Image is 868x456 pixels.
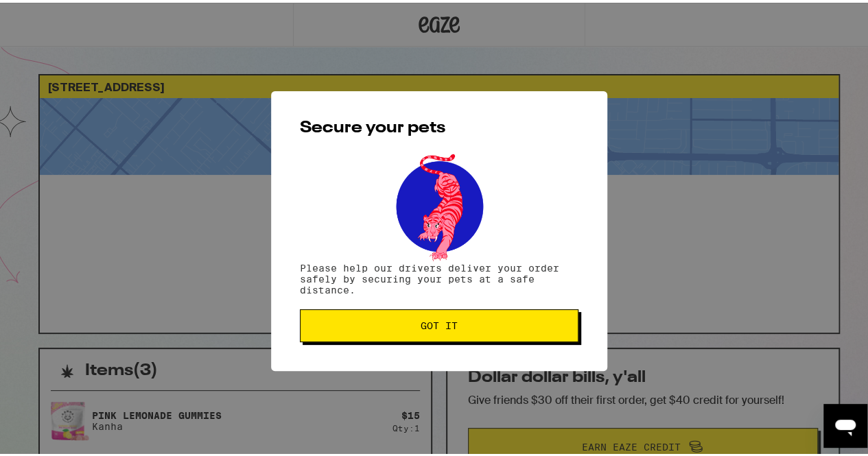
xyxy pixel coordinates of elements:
[421,318,458,328] span: Got it
[300,260,578,293] p: Please help our drivers deliver your order safely by securing your pets at a safe distance.
[383,147,495,260] img: pets
[300,307,578,339] button: Got it
[300,117,578,134] h2: Secure your pets
[823,401,867,445] iframe: Button to launch messaging window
